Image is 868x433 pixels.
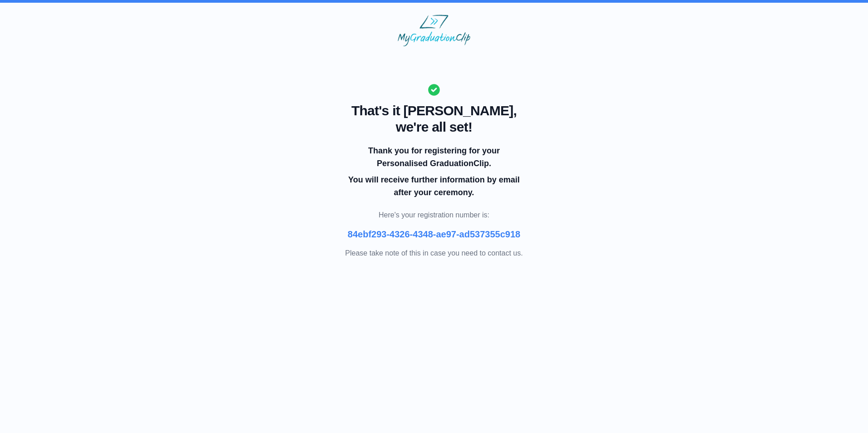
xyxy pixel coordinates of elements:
[398,15,470,46] img: MyGraduationClip
[348,229,520,239] b: 84ebf293-4326-4348-ae97-ad537355c918
[345,119,523,135] span: we're all set!
[345,210,523,221] p: Here's your registration number is:
[347,144,521,170] p: Thank you for registering for your Personalised GraduationClip.
[345,248,523,259] p: Please take note of this in case you need to contact us.
[347,173,521,199] p: You will receive further information by email after your ceremony.
[345,103,523,119] span: That's it [PERSON_NAME],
